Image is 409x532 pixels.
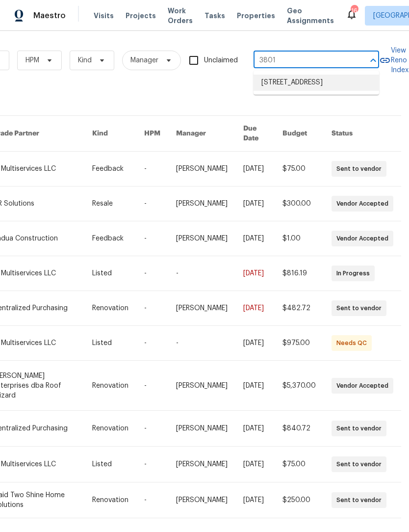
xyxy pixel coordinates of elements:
td: Listed [84,447,136,482]
td: - [136,221,168,256]
td: Renovation [84,291,136,326]
th: HPM [136,116,168,152]
td: [PERSON_NAME] [168,447,235,482]
th: Status [324,116,401,152]
th: Due Date [235,116,275,152]
th: Budget [275,116,324,152]
button: Close [366,53,380,67]
td: - [168,256,235,291]
span: HPM [26,55,39,65]
td: [PERSON_NAME] [168,411,235,447]
td: - [136,186,168,221]
span: Work Orders [168,6,193,26]
td: - [136,256,168,291]
span: Tasks [204,12,225,19]
td: [PERSON_NAME] [168,186,235,221]
li: [STREET_ADDRESS] [254,75,379,91]
span: Maestro [33,11,66,21]
td: Renovation [84,361,136,411]
span: Projects [126,11,156,21]
td: - [136,411,168,447]
div: 16 [351,6,358,16]
span: Geo Assignments [287,6,334,26]
span: Properties [237,11,275,21]
td: - [168,326,235,361]
td: Listed [84,256,136,291]
td: [PERSON_NAME] [168,221,235,256]
td: Feedback [84,221,136,256]
td: Listed [84,326,136,361]
th: Kind [84,116,136,152]
td: [PERSON_NAME] [168,482,235,518]
td: - [136,152,168,186]
td: [PERSON_NAME] [168,291,235,326]
td: Renovation [84,482,136,518]
td: - [136,326,168,361]
span: Unclaimed [204,55,238,66]
td: Renovation [84,411,136,447]
td: [PERSON_NAME] [168,361,235,411]
span: Kind [78,55,92,65]
td: Feedback [84,152,136,186]
td: - [136,482,168,518]
td: - [136,447,168,482]
span: Visits [94,11,114,21]
input: Enter in an address [254,53,352,68]
a: View Reno Index [379,46,409,75]
td: - [136,361,168,411]
th: Manager [168,116,235,152]
td: [PERSON_NAME] [168,152,235,186]
td: - [136,291,168,326]
td: Resale [84,186,136,221]
span: Manager [130,55,158,65]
